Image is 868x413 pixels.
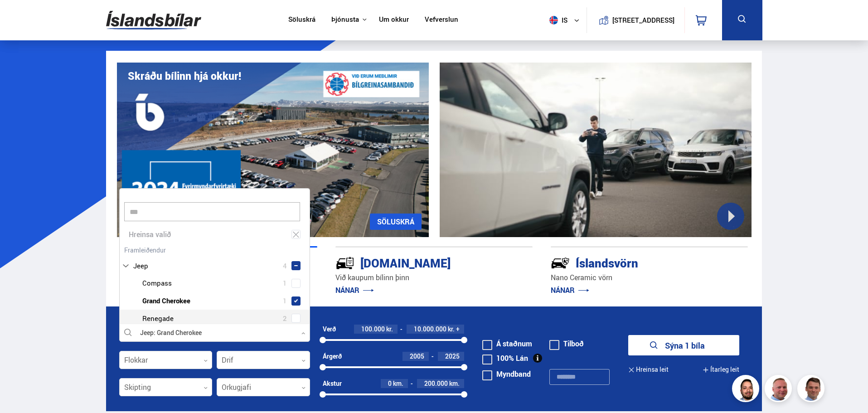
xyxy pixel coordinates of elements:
div: Íslandsvörn [551,254,716,270]
img: -Svtn6bYgwAsiwNX.svg [551,253,570,272]
button: Hreinsa leit [628,360,669,380]
span: 0 [388,379,392,388]
label: Á staðnum [482,340,532,347]
button: Sýna 1 bíla [628,335,739,355]
p: Við kaupum bílinn þinn [335,272,533,283]
a: Um okkur [379,15,409,25]
a: NÁNAR [551,285,589,295]
span: Jeep [133,259,148,272]
a: SÖLUSKRÁ [370,214,422,230]
a: Vefverslun [425,15,458,25]
span: 2 [283,312,287,325]
span: 2005 [410,352,424,360]
label: Tilboð [549,340,584,347]
span: km. [449,380,460,387]
img: FbJEzSuNWCJXmdc-.webp [799,376,826,403]
button: [STREET_ADDRESS] [616,16,671,24]
span: 4 [283,259,287,272]
img: G0Ugv5HjCgRt.svg [106,5,201,35]
button: Ítarleg leit [703,360,739,380]
a: [STREET_ADDRESS] [592,7,679,33]
div: Verð [323,326,336,333]
span: 1 [283,294,287,307]
a: Söluskrá [288,15,315,25]
button: is [546,7,587,34]
span: kr. [386,326,393,333]
p: Nano Ceramic vörn [551,272,748,283]
label: 100% Lán [482,355,528,362]
img: tr5P-W3DuiFaO7aO.svg [335,253,354,272]
h1: Skráðu bílinn hjá okkur! [128,70,241,82]
span: 200.000 [424,379,448,388]
span: 1 [283,277,287,290]
span: 10.000.000 [414,325,446,333]
div: Árgerð [323,353,342,360]
span: + [456,326,460,333]
img: nhp88E3Fdnt1Opn2.png [733,376,761,403]
img: siFngHWaQ9KaOqBr.png [766,376,793,403]
span: km. [393,380,403,387]
label: Myndband [482,370,531,378]
span: 100.000 [361,325,385,333]
div: Akstur [323,380,342,387]
span: 2025 [445,352,460,360]
span: is [546,16,568,24]
a: NÁNAR [335,285,374,295]
div: Hreinsa valið [120,226,310,243]
span: kr. [448,326,455,333]
button: Þjónusta [331,15,359,24]
button: Open LiveChat chat widget [7,4,34,31]
img: eKx6w-_Home_640_.png [117,63,429,237]
div: [DOMAIN_NAME] [335,254,500,270]
img: svg+xml;base64,PHN2ZyB4bWxucz0iaHR0cDovL3d3dy53My5vcmcvMjAwMC9zdmciIHdpZHRoPSI1MTIiIGhlaWdodD0iNT... [549,16,558,24]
